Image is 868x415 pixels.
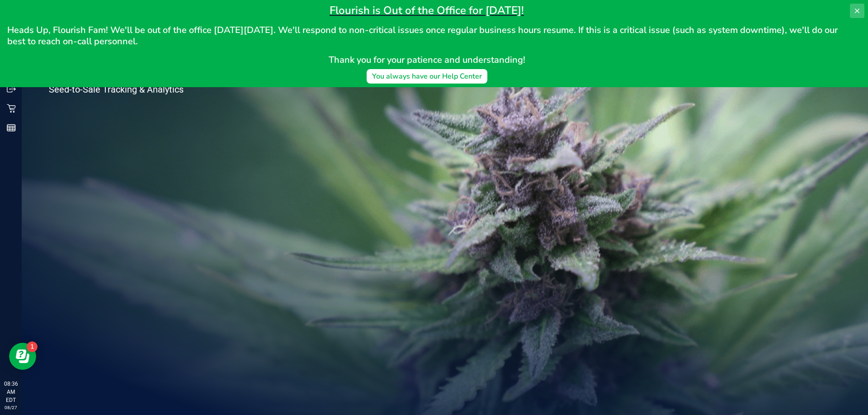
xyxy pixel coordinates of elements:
p: 08:36 AM EDT [4,380,18,404]
span: Thank you for your patience and understanding! [329,54,525,66]
span: Heads Up, Flourish Fam! We'll be out of the office [DATE][DATE]. We'll respond to non-critical is... [7,24,840,47]
span: Flourish is Out of the Office for [DATE]! [330,3,524,18]
inline-svg: Retail [7,104,16,113]
div: You always have our Help Center [372,71,482,82]
iframe: Resource center unread badge [27,341,38,352]
p: 08/27 [4,404,18,411]
p: Seed-to-Sale Tracking & Analytics [49,85,221,94]
inline-svg: Outbound [7,84,16,93]
iframe: Resource center [9,343,36,370]
inline-svg: Reports [7,123,16,132]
